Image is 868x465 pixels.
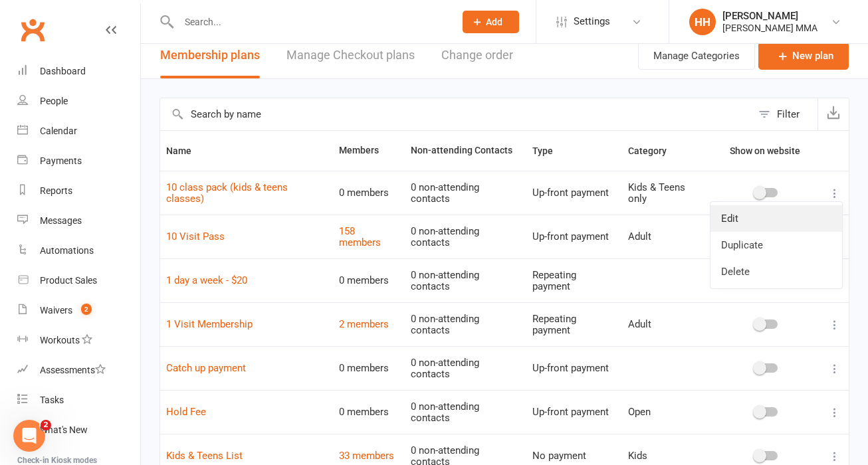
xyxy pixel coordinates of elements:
[166,181,288,205] a: 10 class pack (kids & teens classes)
[286,33,415,78] a: Manage Checkout plans
[17,56,140,86] a: Dashboard
[526,390,622,434] td: Up-front payment
[710,232,842,258] a: Duplicate
[532,145,568,156] span: Type
[17,176,140,206] a: Reports
[17,385,140,415] a: Tasks
[710,205,842,232] a: Edit
[405,390,526,434] td: 0 non-attending contacts
[405,215,526,258] td: 0 non-attending contacts
[339,450,394,462] a: 33 members
[40,155,82,166] div: Payments
[160,98,752,130] input: Search by name
[16,13,49,46] a: Clubworx
[40,275,97,286] div: Product Sales
[463,11,519,33] button: Add
[333,390,405,434] td: 0 members
[722,22,817,34] div: [PERSON_NAME] MMA
[17,296,140,325] a: Waivers 2
[17,415,140,445] a: What's New
[339,225,381,248] a: 158 members
[81,304,92,315] span: 2
[17,325,140,355] a: Workouts
[333,258,405,302] td: 0 members
[166,145,206,156] span: Name
[17,355,140,385] a: Assessments
[526,346,622,390] td: Up-front payment
[17,116,140,146] a: Calendar
[175,13,445,31] input: Search...
[526,258,622,302] td: Repeating payment
[405,258,526,302] td: 0 non-attending contacts
[532,143,568,159] button: Type
[441,33,513,78] button: Change order
[758,42,849,70] a: New plan
[628,143,681,159] button: Category
[622,171,712,215] td: Kids & Teens only
[166,318,253,330] a: 1 Visit Membership
[160,33,260,78] button: Membership plans
[40,66,86,76] div: Dashboard
[40,424,88,435] div: What's New
[166,143,206,159] button: Name
[40,395,64,405] div: Tasks
[622,215,712,258] td: Adult
[730,145,800,156] span: Show on website
[638,42,755,70] button: Manage Categories
[166,362,246,374] a: Catch up payment
[17,146,140,176] a: Payments
[628,145,681,156] span: Category
[40,215,82,226] div: Messages
[622,390,712,434] td: Open
[17,236,140,266] a: Automations
[526,215,622,258] td: Up-front payment
[526,171,622,215] td: Up-front payment
[710,258,842,285] a: Delete
[166,450,243,462] a: Kids & Teens List
[333,171,405,215] td: 0 members
[339,318,389,330] a: 2 members
[526,302,622,346] td: Repeating payment
[40,245,94,256] div: Automations
[622,302,712,346] td: Adult
[17,86,140,116] a: People
[718,143,815,159] button: Show on website
[486,17,502,27] span: Add
[17,206,140,236] a: Messages
[166,406,206,418] a: Hold Fee
[405,171,526,215] td: 0 non-attending contacts
[689,9,716,35] div: HH
[405,346,526,390] td: 0 non-attending contacts
[40,96,68,106] div: People
[752,98,817,130] button: Filter
[405,131,526,171] th: Non-attending Contacts
[40,185,72,196] div: Reports
[722,10,817,22] div: [PERSON_NAME]
[17,266,140,296] a: Product Sales
[41,420,51,430] span: 2
[333,131,405,171] th: Members
[166,231,225,242] a: 10 Visit Pass
[574,7,610,37] span: Settings
[13,420,45,452] iframe: Intercom live chat
[40,365,106,375] div: Assessments
[40,126,77,136] div: Calendar
[40,335,80,345] div: Workouts
[40,305,72,316] div: Waivers
[405,302,526,346] td: 0 non-attending contacts
[333,346,405,390] td: 0 members
[166,274,247,286] a: 1 day a week - $20
[777,106,800,122] div: Filter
